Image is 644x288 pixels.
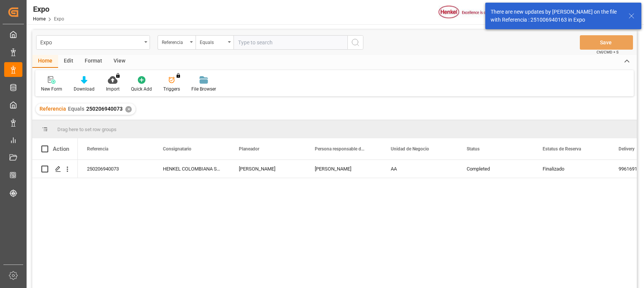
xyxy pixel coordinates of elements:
button: search button [347,35,363,50]
div: Home [32,55,58,68]
div: [PERSON_NAME] [230,160,306,178]
button: open menu [196,35,234,50]
div: Referencia [162,37,188,46]
span: Persona responsable de seguimiento [315,146,366,152]
div: HENKEL COLOMBIANA S.A.S. [154,160,230,178]
span: Status [467,146,480,152]
div: Format [79,55,108,68]
div: ✕ [125,106,132,113]
div: Press SPACE to select this row. [32,160,78,178]
div: View [108,55,131,68]
input: Type to search [234,35,347,50]
div: File Browser [191,86,216,92]
div: Edit [58,55,79,68]
span: Referencia [39,106,66,112]
span: Referencia [87,146,108,152]
div: 250206940073 [78,160,154,178]
div: AA [382,160,458,178]
div: Finalizado [543,160,600,178]
img: Henkel%20logo.jpg_1689854090.jpg [439,6,502,19]
span: Delivery [619,146,635,152]
div: [PERSON_NAME] [306,160,382,178]
a: Home [33,16,46,22]
div: Action [53,146,69,152]
div: Equals [200,37,226,46]
span: Consignatario [163,146,191,152]
button: open menu [158,35,196,50]
span: 250206940073 [86,106,123,112]
span: Planeador [239,146,259,152]
div: Download [74,86,95,92]
span: Equals [68,106,84,112]
span: Ctrl/CMD + S [597,49,619,55]
div: There are new updates by [PERSON_NAME] on the file with Referencia : 251006940163 in Expo [491,8,621,24]
div: Quick Add [131,86,152,92]
div: Expo [40,37,142,47]
span: Unidad de Negocio [391,146,429,152]
span: Estatus de Reserva [543,146,581,152]
div: Completed [458,160,534,178]
span: Drag here to set row groups [57,127,117,132]
button: Save [580,35,633,50]
div: New Form [41,86,62,92]
button: open menu [36,35,150,50]
div: Expo [33,3,64,15]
